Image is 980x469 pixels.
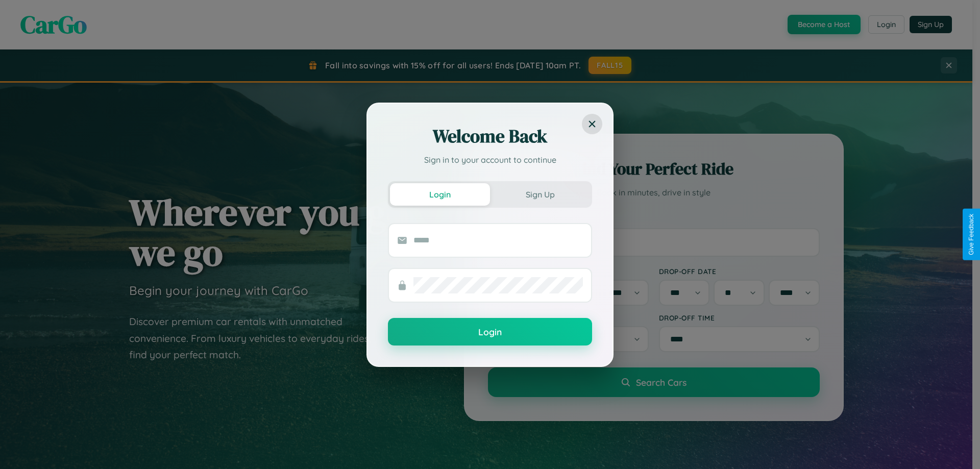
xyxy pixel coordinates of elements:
div: Give Feedback [968,214,975,255]
button: Login [388,318,592,345]
button: Login [390,183,490,206]
p: Sign in to your account to continue [388,154,592,166]
button: Sign Up [490,183,590,206]
h2: Welcome Back [388,124,592,149]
